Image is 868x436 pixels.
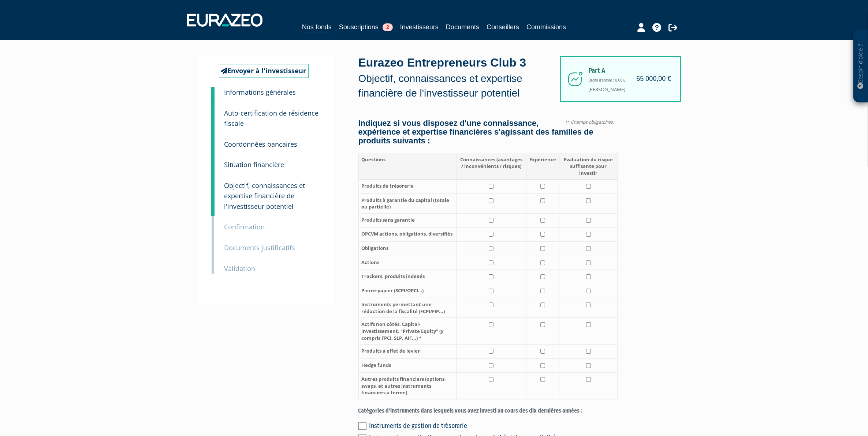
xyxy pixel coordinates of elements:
[219,64,309,78] a: Envoyer à l'investisseur
[224,243,295,252] small: Documents justificatifs
[224,160,284,169] small: Situation financière
[358,270,456,284] th: Trackers, produits indexés
[187,14,262,27] img: 1732889491-logotype_eurazeo_blanc_rvb.png
[358,407,618,415] label: Catégories d'instruments dans lesquels vous avez investi au cours des dix dernières années :
[526,22,566,32] a: Commissions
[487,22,519,32] a: Conseillers
[358,242,456,256] th: Obligations
[358,373,456,399] th: Autres produits financiers (options, swaps, et autres instruments financiers à terme)
[446,22,479,32] a: Documents
[400,22,439,32] a: Investisseurs
[358,55,560,101] div: Eurazeo Entrepreneurs Club 3
[358,228,456,242] th: OPCVM actions, obligations, diversifiés
[224,222,265,231] small: Confirmation
[358,180,456,194] th: Produits de trésorerie
[560,56,681,101] div: [PERSON_NAME]
[224,109,319,128] small: Auto-certification de résidence fiscale
[526,153,559,180] th: Expérience
[566,119,618,125] span: (* Champs obligatoires)
[358,345,456,359] th: Produits à effet de levier
[211,129,215,152] a: 3
[211,98,215,132] a: 2
[369,421,618,431] div: Instruments de gestion de trésorerie
[224,264,256,273] small: Validation
[358,298,456,318] th: Instruments permettant une réduction de la fiscalité (FCPI/FIP...)
[224,88,296,97] small: Informations générales
[636,75,671,83] h4: 65 000,00 €
[358,256,456,270] th: Actions
[358,284,456,298] th: Pierre-papier (SCPI/OPCI…)
[589,78,669,82] h6: Droits d'entrée : 0,00 €
[302,22,332,33] a: Nos fonds
[211,150,215,172] a: 4
[358,153,456,180] th: Questions
[358,193,456,213] th: Produits à garantie du capital (totale ou partielle)
[559,153,618,180] th: Evaluation du risque suffisante pour investir
[358,213,456,228] th: Produits sans garantie
[589,67,669,75] span: Part A
[358,119,618,146] h4: Indiquez si vous disposez d'une connaissance, expérience et expertise financières s'agissant des ...
[211,87,215,102] a: 1
[224,181,305,211] small: Objectif, connaissances et expertise financière de l'investisseur potentiel
[339,22,393,32] a: Souscriptions2
[224,140,298,149] small: Coordonnées bancaires
[358,318,456,345] th: Actifs non côtés, Capital-investissement, "Private Equity" (y compris FPCI, SLP, AIF...) *
[211,170,215,216] a: 5
[383,23,393,31] span: 2
[358,358,456,373] th: Hedge funds
[358,71,560,101] p: Objectif, connaissances et expertise financière de l'investisseur potentiel
[857,33,865,99] p: Besoin d'aide ?
[456,153,526,180] th: Connaissances (avantages / inconvénients / risques)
